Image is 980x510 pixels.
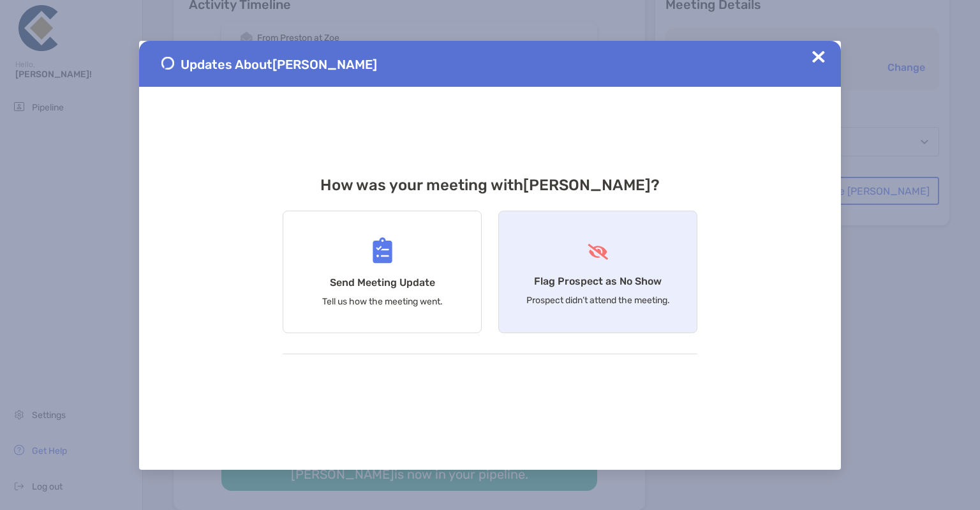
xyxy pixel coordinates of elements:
[181,57,377,72] span: Updates About [PERSON_NAME]
[812,50,825,63] img: Close Updates Zoe
[322,296,443,307] p: Tell us how the meeting went.
[526,295,670,306] p: Prospect didn’t attend the meeting.
[586,244,610,260] img: Flag Prospect as No Show
[534,275,662,287] h4: Flag Prospect as No Show
[161,57,174,70] img: Send Meeting Update 1
[283,176,697,194] h3: How was your meeting with [PERSON_NAME] ?
[330,276,435,289] h4: Send Meeting Update
[373,237,392,264] img: Send Meeting Update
